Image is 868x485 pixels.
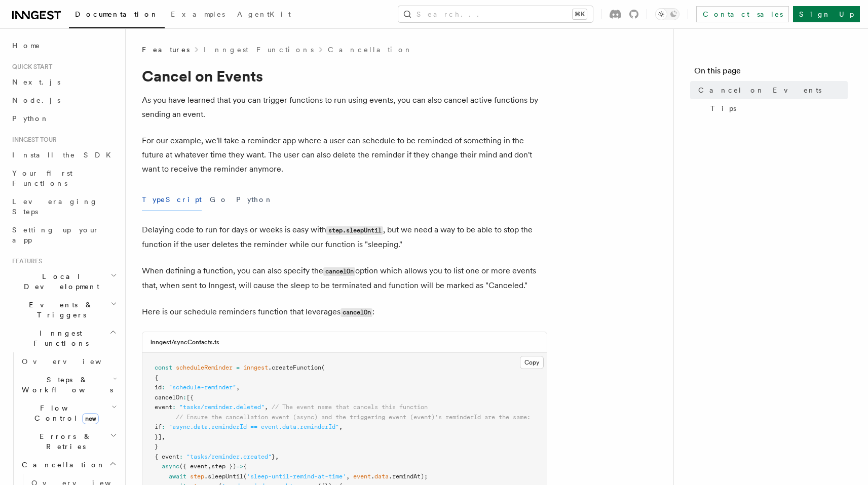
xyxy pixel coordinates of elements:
p: Delaying code to run for days or weeks is easy with , but we need a way to be able to stop the fu... [142,223,547,252]
button: Flow Controlnew [18,399,119,427]
span: AgentKit [237,10,291,18]
p: Here is our schedule reminders function that leverages : [142,305,547,319]
h1: Cancel on Events [142,67,547,85]
span: "tasks/reminder.created" [186,453,272,460]
span: Local Development [8,271,110,292]
button: Python [236,188,273,211]
span: Documentation [75,10,159,18]
span: Inngest tour [8,136,57,144]
span: = [236,364,240,371]
h4: On this page [694,65,848,81]
span: Inngest Functions [8,328,109,348]
span: { event [155,453,179,460]
span: Quick start [8,63,52,71]
span: : [162,384,165,391]
span: step [190,473,204,480]
span: Home [12,41,41,51]
span: // Ensure the cancellation event (async) and the triggering event (event)'s reminderId are the same: [176,414,531,421]
span: : [179,453,183,460]
a: Install the SDK [8,146,119,164]
span: Tips [710,103,736,113]
span: // The event name that cancels this function [272,403,428,411]
span: id [155,384,162,391]
button: Toggle dark mode [655,8,680,20]
button: Cancellation [18,456,119,474]
button: TypeScript [142,188,202,211]
span: cancelOn [155,394,183,401]
span: [{ [186,394,194,401]
span: ( [243,473,247,480]
p: For our example, we'll take a reminder app where a user can schedule to be reminded of something ... [142,134,547,176]
span: "async.data.reminderId == event.data.reminderId" [169,423,339,430]
kbd: ⌘K [573,9,587,19]
span: Cancel on Events [698,85,821,95]
span: event [353,473,371,480]
a: Your first Functions [8,164,119,192]
span: : [183,394,186,401]
a: Leveraging Steps [8,192,119,221]
span: : [172,403,176,411]
a: Tips [706,99,848,117]
span: Features [8,257,42,265]
span: Examples [171,10,225,18]
a: Examples [165,3,231,27]
span: inngest [243,364,268,371]
a: Cancellation [328,45,413,55]
h3: inngest/syncContacts.ts [150,338,219,346]
span: } [272,453,275,460]
code: cancelOn [323,267,355,276]
span: : [162,423,165,430]
a: Contact sales [696,6,789,22]
button: Steps & Workflows [18,371,119,399]
span: Your first Functions [12,169,72,187]
span: , [236,384,240,391]
button: Errors & Retries [18,427,119,456]
span: , [339,423,343,430]
a: Documentation [69,3,165,28]
span: Features [142,45,190,55]
span: 'sleep-until-remind-at-time' [247,473,346,480]
a: AgentKit [231,3,297,27]
span: Events & Triggers [8,300,110,320]
a: Next.js [8,73,119,91]
a: Inngest Functions [204,45,314,55]
span: Flow Control [18,403,111,423]
span: .remindAt); [389,473,428,480]
span: , [162,433,165,440]
span: Next.js [12,78,60,86]
p: When defining a function, you can also specify the option which allows you to list one or more ev... [142,264,547,293]
span: .createFunction [268,364,321,371]
span: const [155,364,172,371]
span: Python [12,114,49,123]
p: As you have learned that you can trigger functions to run using events, you can also cancel activ... [142,93,547,122]
a: Overview [18,352,119,371]
span: Install the SDK [12,151,117,159]
span: }] [155,433,162,440]
span: .sleepUntil [204,473,243,480]
span: ( [321,364,325,371]
code: cancelOn [341,308,372,317]
span: Overview [22,357,126,366]
button: Events & Triggers [8,296,119,324]
span: step }) [211,463,236,470]
span: scheduleReminder [176,364,233,371]
span: } [155,443,158,450]
a: Sign Up [793,6,860,22]
span: , [346,473,350,480]
span: . [371,473,374,480]
a: Setting up your app [8,221,119,249]
span: Cancellation [18,460,105,470]
a: Cancel on Events [694,81,848,99]
span: if [155,423,162,430]
span: { [155,374,158,381]
span: Leveraging Steps [12,197,98,216]
span: event [155,403,172,411]
span: data [374,473,389,480]
a: Python [8,109,119,128]
span: Steps & Workflows [18,375,113,395]
span: , [208,463,211,470]
a: Home [8,36,119,55]
span: Errors & Retries [18,431,110,452]
span: async [162,463,179,470]
button: Inngest Functions [8,324,119,352]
